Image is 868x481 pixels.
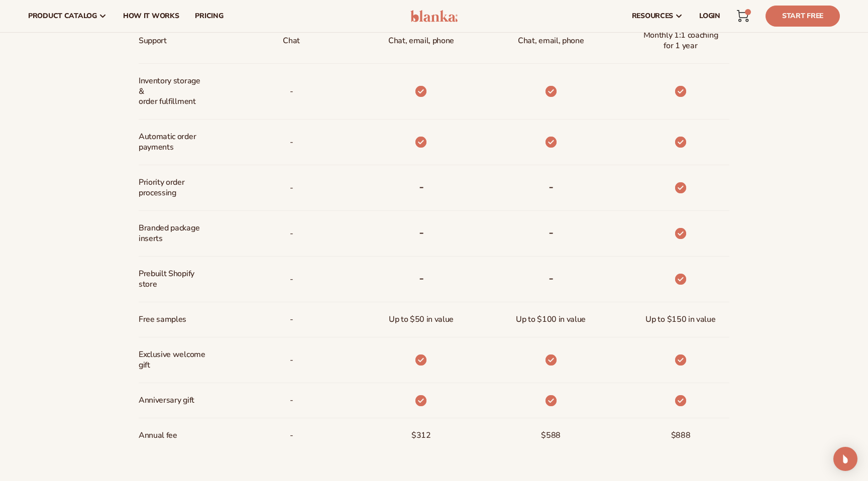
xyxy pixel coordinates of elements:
span: pricing [195,12,223,20]
span: Annual fee [139,426,177,445]
img: logo [410,10,458,22]
b: - [419,179,424,195]
span: How It Works [123,12,179,20]
div: Open Intercom Messenger [833,447,857,471]
span: Branded package inserts [139,219,205,248]
span: Chat, email, phone [518,32,584,50]
span: Free samples [139,310,186,329]
span: - [290,351,293,370]
span: Priority order processing [139,173,205,202]
span: $588 [541,426,561,445]
span: Up to $150 in value [645,310,715,329]
span: - [290,179,293,197]
span: Anniversary gift [139,391,194,410]
p: Chat, email, phone [388,32,454,50]
span: Prebuilt Shopify store [139,265,205,294]
span: - [290,310,293,329]
a: Start Free [766,6,840,27]
span: - [290,270,293,289]
span: resources [632,12,673,20]
span: - [290,426,293,445]
b: - [419,224,424,240]
span: Up to $50 in value [389,310,454,329]
span: - [290,133,293,152]
b: - [549,179,554,195]
p: - [290,82,293,101]
span: 1 [747,9,748,15]
span: Support [139,32,167,50]
b: - [549,224,554,240]
span: - [290,224,293,243]
span: Monthly 1:1 coaching for 1 year [640,26,721,55]
span: product catalog [28,12,97,20]
span: Exclusive welcome gift [139,345,205,375]
b: - [419,270,424,286]
span: Automatic order payments [139,128,205,157]
b: - [549,270,554,286]
span: LOGIN [699,12,720,20]
span: Inventory storage & order fulfillment [139,72,205,111]
span: - [290,391,293,410]
p: Chat [283,32,300,50]
span: $888 [671,426,691,445]
span: $312 [411,426,431,445]
span: Up to $100 in value [516,310,586,329]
